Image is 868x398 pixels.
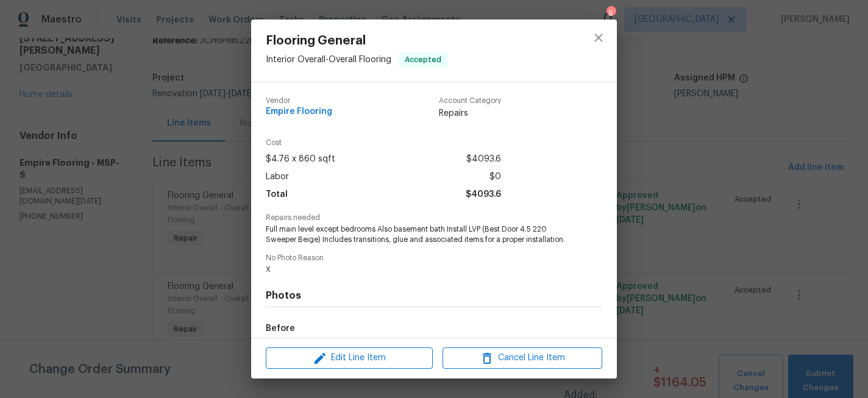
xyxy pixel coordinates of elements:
[266,97,332,105] span: Vendor
[266,186,288,204] span: Total
[266,107,332,116] span: Empire Flooring
[266,224,569,245] span: Full main level except bedrooms Also basement bath Install LVP (Best Door 4.5 220 Sweeper Beige) ...
[400,54,446,66] span: Accepted
[446,350,599,366] span: Cancel Line Item
[266,168,289,186] span: Labor
[266,55,391,64] span: Interior Overall - Overall Flooring
[489,168,501,186] span: $0
[466,186,501,204] span: $4093.6
[266,34,447,48] span: Flooring General
[266,151,335,168] span: $4.76 x 860 sqft
[266,324,295,333] h5: Before
[269,350,429,366] span: Edit Line Item
[266,347,433,369] button: Edit Line Item
[584,23,613,52] button: close
[443,347,602,369] button: Cancel Line Item
[439,107,501,119] span: Repairs
[266,214,602,222] span: Repairs needed
[266,265,569,275] span: X
[466,151,501,168] span: $4093.6
[266,139,501,147] span: Cost
[266,254,602,262] span: No Photo Reason
[266,290,602,302] h4: Photos
[439,97,501,105] span: Account Category
[607,7,615,20] div: 9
